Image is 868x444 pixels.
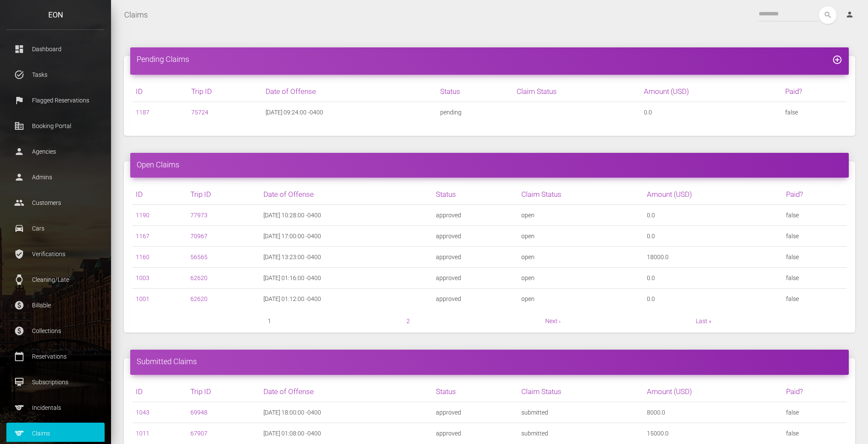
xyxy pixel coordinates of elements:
th: Amount (USD) [640,81,782,102]
h4: Open Claims [137,159,842,170]
a: 2 [406,318,410,324]
p: Flagged Reservations [13,94,98,107]
th: Amount (USD) [643,184,783,205]
th: Trip ID [187,381,260,402]
a: 62620 [190,275,208,281]
th: Trip ID [187,184,260,205]
td: false [783,402,847,423]
nav: pager [132,316,847,326]
td: approved [433,226,518,247]
p: Claims [13,427,98,440]
a: Claims [124,4,148,26]
i: person [845,10,854,19]
a: 77973 [190,212,208,219]
h4: Submitted Claims [137,356,842,367]
td: approved [433,423,518,444]
td: 0.0 [643,268,783,289]
th: Date of Offense [262,81,437,102]
td: open [518,289,643,310]
a: sports Claims [6,423,105,444]
p: Billable [13,299,98,312]
a: person Admins [6,166,105,188]
a: 1011 [136,430,149,437]
a: verified_user Verifications [6,243,105,265]
th: Trip ID [188,81,262,102]
th: Paid? [783,184,847,205]
a: 1003 [136,275,149,281]
a: watch Cleaning/Late [6,269,105,290]
th: Date of Offense [260,381,433,402]
a: task_alt Tasks [6,64,105,85]
a: add_circle_outline [832,55,842,64]
th: Claim Status [513,81,640,102]
th: Status [437,81,513,102]
td: false [783,205,847,226]
p: Tasks [13,68,98,81]
p: Cars [13,222,98,235]
td: 0.0 [640,102,782,123]
p: Dashboard [13,43,98,55]
a: sports Incidentals [6,397,105,418]
td: [DATE] 18:00:00 -0400 [260,402,433,423]
th: Amount (USD) [643,381,783,402]
a: person [839,6,862,23]
p: Verifications [13,248,98,260]
th: Paid? [782,81,847,102]
td: false [783,289,847,310]
a: card_membership Subscriptions [6,371,105,393]
a: dashboard Dashboard [6,38,105,60]
i: add_circle_outline [832,55,842,65]
p: Incidentals [13,401,98,414]
p: Subscriptions [13,376,98,388]
a: paid Collections [6,320,105,342]
a: 1190 [136,212,149,219]
a: paid Billable [6,295,105,316]
p: Cleaning/Late [13,273,98,286]
th: Date of Offense [260,184,433,205]
td: pending [437,102,513,123]
a: 1043 [136,409,149,416]
a: person Agencies [6,141,105,162]
td: false [783,247,847,268]
td: 0.0 [643,226,783,247]
a: 67907 [190,430,208,437]
a: people Customers [6,192,105,213]
td: [DATE] 17:00:00 -0400 [260,226,433,247]
p: Agencies [13,145,98,158]
th: Status [433,381,518,402]
h4: Pending Claims [137,54,842,64]
td: [DATE] 01:08:00 -0400 [260,423,433,444]
p: Booking Portal [13,120,98,132]
td: 0.0 [643,289,783,310]
a: Last » [696,318,711,324]
td: [DATE] 01:12:00 -0400 [260,289,433,310]
td: open [518,226,643,247]
td: 15000.0 [643,423,783,444]
th: Paid? [783,381,847,402]
a: 69948 [190,409,208,416]
a: 62620 [190,295,208,302]
td: false [783,423,847,444]
a: 1187 [136,109,149,116]
td: approved [433,402,518,423]
td: false [783,268,847,289]
a: 70967 [190,233,208,240]
a: flag Flagged Reservations [6,90,105,111]
a: 1160 [136,254,149,260]
td: [DATE] 10:28:00 -0400 [260,205,433,226]
a: 75724 [191,109,208,116]
td: [DATE] 13:23:00 -0400 [260,247,433,268]
td: submitted [518,423,643,444]
button: search [819,6,836,24]
td: approved [433,205,518,226]
a: 1001 [136,295,149,302]
th: ID [132,381,187,402]
td: open [518,247,643,268]
td: approved [433,268,518,289]
td: open [518,268,643,289]
td: approved [433,247,518,268]
span: 1 [268,316,271,326]
td: open [518,205,643,226]
a: corporate_fare Booking Portal [6,115,105,137]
